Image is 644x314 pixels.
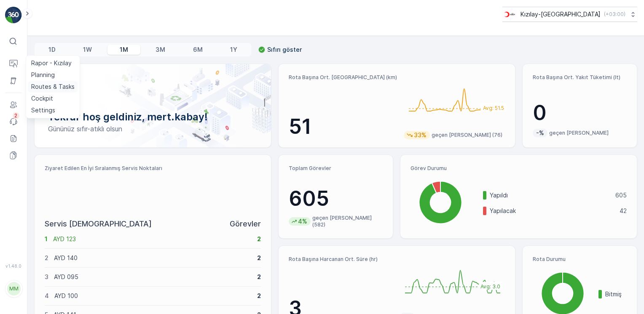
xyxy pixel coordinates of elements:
[502,10,517,19] img: k%C4%B1z%C4%B1lay_D5CCths.png
[267,45,302,54] p: Sıfırı göster
[549,130,609,136] p: geçen [PERSON_NAME]
[14,112,18,119] p: 2
[156,45,165,54] p: 3M
[48,110,258,124] p: Tekrar hoş geldiniz, mert.kabay!
[605,290,627,298] p: Bitmiş
[615,191,627,200] p: 605
[45,235,48,243] p: 1
[257,273,261,281] p: 2
[45,273,48,281] p: 3
[490,207,614,215] p: Yapılacak
[53,235,252,243] p: AYD 123
[230,218,261,230] p: Görevler
[533,256,627,263] p: Rota Durumu
[490,191,610,200] p: Yapıldı
[257,254,261,262] p: 2
[312,215,383,228] p: geçen [PERSON_NAME] (582)
[5,270,22,307] button: MM
[521,10,601,19] p: Kızılay-[GEOGRAPHIC_DATA]
[604,11,625,18] p: ( +03:00 )
[5,263,22,269] span: v 1.48.0
[289,74,397,81] p: Rota Başına Ort. [GEOGRAPHIC_DATA] (km)
[193,45,203,54] p: 6M
[620,207,627,215] p: 42
[45,218,152,230] p: Servis [DEMOGRAPHIC_DATA]
[411,165,627,172] p: Görev Durumu
[48,45,56,54] p: 1D
[230,45,237,54] p: 1Y
[289,165,383,172] p: Toplam Görevler
[7,282,21,295] div: MM
[54,292,252,300] p: AYD 100
[54,273,252,281] p: AYD 095
[432,132,502,138] p: geçen [PERSON_NAME] (76)
[83,45,92,54] p: 1W
[5,7,22,24] img: logo
[413,131,427,139] p: 33%
[297,217,308,226] p: 4%
[45,254,48,262] p: 2
[533,74,627,81] p: Rota Başına Ort. Yakıt Tüketimi (lt)
[45,292,49,300] p: 4
[533,100,627,125] p: 0
[535,129,545,137] p: -%
[120,45,128,54] p: 1M
[257,292,261,300] p: 2
[502,7,637,22] button: Kızılay-[GEOGRAPHIC_DATA](+03:00)
[45,165,261,172] p: Ziyaret Edilen En İyi Sıralanmış Servis Noktaları
[289,114,397,139] p: 51
[54,254,252,262] p: AYD 140
[257,235,261,243] p: 2
[289,186,383,211] p: 605
[289,256,393,263] p: Rota Başına Harcanan Ort. Süre (hr)
[5,113,22,130] a: 2
[48,124,258,134] p: Gününüz sıfır-atıklı olsun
